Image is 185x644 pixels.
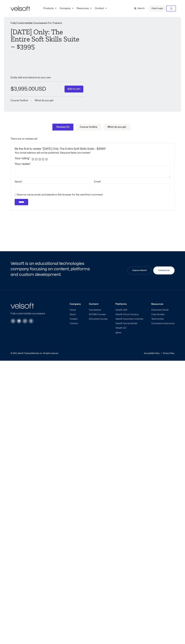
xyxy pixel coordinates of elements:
a: Courseware Assurance [151,322,175,325]
h3: Company [70,303,81,306]
button: Add to cart [65,86,83,93]
a: Velsoft Course Builder [115,322,143,325]
a: Velsoft LMS [115,309,143,311]
p: Fully customizable courseware [11,312,49,315]
p: © 2025, Velsoft Training Materials, Inc. All rights reserved. [11,352,58,354]
a: Privacy Policy [163,352,175,354]
a: Courseware [89,309,108,311]
span: Your email address will not be published. [15,152,60,154]
a: Case Studies [151,313,175,316]
label: Name [15,180,28,184]
label: Your rating [15,157,32,160]
h3: Platforms [115,303,143,306]
span: Download Center [151,309,169,311]
p: Fully Customizable Courseware For Trainers [11,22,83,24]
span: SCORM Courses [89,313,106,316]
h2: Velsoft is an educational technologies company focusing on content, platforms and custom developm... [11,261,92,277]
p: Easily edit and rebrand as your own [11,76,83,79]
span: Iglooo [115,331,121,334]
a: SCORM Courses [89,313,108,316]
span: Velsoft Virtual Campus [115,313,139,316]
a: Accessibility Policy [144,352,160,354]
nav: Menu [42,7,108,10]
a: Velsoft Corporate University [115,318,143,320]
h1: [DATE] Only: The Entire Soft Skills Suite – $3995 [11,28,83,50]
a: 5 of 5 stars [45,158,48,161]
a: ContactMenu Toggle [93,7,108,10]
a: Articulate Courses [89,318,108,320]
h3: Content [89,303,108,306]
a: 3 of 5 stars [38,158,41,161]
span: Case Studies [151,313,165,316]
a: Home [70,309,81,311]
span: Be the first to review “[DATE] Only: The Entire Soft Skills Suite – $3995” [15,147,106,150]
a: What do you get [35,99,54,102]
span: Velsoft Course Builder [115,322,138,325]
a: Velsoft vILT [115,327,143,329]
a: 2 of 5 stars [35,158,38,161]
span: Explore Velsoft [132,269,147,272]
a: CompanyMenu Toggle [58,7,75,10]
p: | [161,352,162,354]
a: ProductsMenu Toggle [42,7,58,10]
label: Your review [15,163,32,165]
a: Download Center [151,309,175,311]
a: Testimonials [151,318,175,320]
span: Velsoft LMS [115,309,127,311]
img: Velsoft Training Materials [11,6,30,11]
label: Email [94,180,107,184]
a: Course Outline [76,124,101,131]
span: Careers [70,318,78,320]
a: Contact Us [153,266,175,274]
label: Save my name, email, and website in this browser for the next time I comment. [17,194,103,196]
a: Velsoft Virtual Campus [115,313,143,316]
span: Courseware [89,309,101,311]
span: Required fields are marked [60,152,91,154]
span: Search [138,7,145,10]
a: What do you get [104,124,130,131]
span: Home [70,309,76,311]
a: About [70,313,81,316]
h3: Resources [151,303,175,306]
span: $ [11,86,14,92]
span: About [70,313,76,316]
p: There are no reviews yet. [11,137,175,141]
a: Iglooo [115,331,143,334]
a: Client Login [148,5,166,12]
bdi: 3,995.00 [11,86,35,92]
a: Search [134,6,147,11]
a: 1 of 5 stars [31,158,34,161]
span: Contact [70,322,78,325]
span: Contact Us [158,269,170,272]
a: Contact [70,322,81,325]
a: Explore Velsoft [127,266,152,274]
span: Velsoft vILT [115,327,126,329]
a: 4 of 5 stars [42,158,45,161]
a: ResourcesMenu Toggle [75,7,93,10]
a: Reviews (0) [52,124,73,131]
span: Client Login [151,7,163,10]
a: Course Outline [11,99,28,102]
a: Careers [70,318,81,320]
span: Testimonials [151,318,164,320]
